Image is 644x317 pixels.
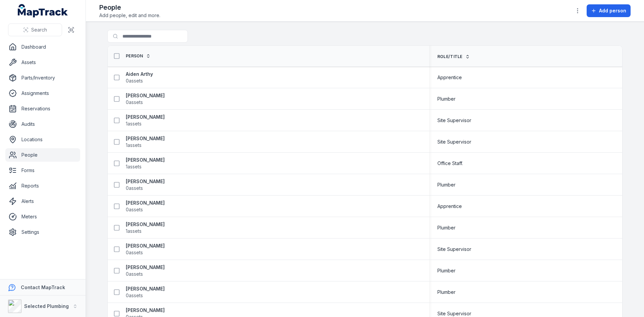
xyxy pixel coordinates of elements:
a: [PERSON_NAME]1assets [126,114,165,127]
span: Plumber [437,224,455,231]
span: Apprentice [437,203,462,210]
span: 0 assets [126,77,143,84]
a: Alerts [5,195,80,208]
span: Site Supervisor [437,310,471,317]
strong: [PERSON_NAME] [126,135,165,142]
a: Reports [5,179,80,193]
span: 1 assets [126,142,142,149]
span: 0 assets [126,185,143,192]
a: Reservations [5,102,80,115]
a: [PERSON_NAME]1assets [126,157,165,170]
strong: Selected Plumbing [24,303,69,309]
strong: Contact MapTrack [21,284,65,290]
span: 0 assets [126,206,143,213]
a: [PERSON_NAME]0assets [126,178,165,192]
a: Role/Title [437,54,470,59]
a: Parts/Inventory [5,71,80,85]
a: Locations [5,133,80,146]
a: Assignments [5,87,80,100]
span: 0 assets [126,249,143,256]
strong: [PERSON_NAME] [126,178,165,185]
span: Search [31,27,47,33]
span: Plumber [437,289,455,296]
span: Add person [599,7,626,14]
a: [PERSON_NAME]0assets [126,243,165,256]
span: Add people, edit and more. [99,12,160,19]
span: 1 assets [126,163,142,170]
a: Meters [5,210,80,223]
span: 0 assets [126,271,143,277]
strong: [PERSON_NAME] [126,200,165,206]
strong: [PERSON_NAME] [126,221,165,228]
span: Plumber [437,96,455,102]
a: Audits [5,117,80,131]
strong: [PERSON_NAME] [126,307,165,314]
span: Site Supervisor [437,117,471,124]
strong: [PERSON_NAME] [126,157,165,163]
a: [PERSON_NAME]1assets [126,135,165,149]
span: Role/Title [437,54,463,59]
span: Site Supervisor [437,246,471,253]
span: Plumber [437,267,455,274]
a: [PERSON_NAME]0assets [126,264,165,277]
strong: [PERSON_NAME] [126,114,165,120]
span: 1 assets [126,120,142,127]
a: [PERSON_NAME]1assets [126,221,165,234]
a: Person [126,53,151,59]
span: Site Supervisor [437,139,471,145]
strong: [PERSON_NAME] [126,264,165,271]
a: Forms [5,164,80,177]
a: Settings [5,225,80,239]
a: Dashboard [5,40,80,54]
span: 1 assets [126,228,142,234]
a: Aiden Arthy0assets [126,71,153,84]
a: People [5,148,80,162]
button: Add person [587,4,631,17]
a: [PERSON_NAME]0assets [126,285,165,299]
strong: [PERSON_NAME] [126,285,165,292]
a: MapTrack [18,4,68,17]
span: Plumber [437,181,455,188]
a: [PERSON_NAME]0assets [126,92,165,106]
strong: [PERSON_NAME] [126,92,165,99]
strong: [PERSON_NAME] [126,243,165,249]
strong: Aiden Arthy [126,71,153,77]
span: Apprentice [437,74,462,81]
span: Office Staff. [437,160,463,167]
button: Search [8,23,62,36]
span: 0 assets [126,292,143,299]
h2: People [99,3,160,12]
a: Assets [5,56,80,69]
a: [PERSON_NAME]0assets [126,200,165,213]
span: 0 assets [126,99,143,106]
span: Person [126,53,143,59]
